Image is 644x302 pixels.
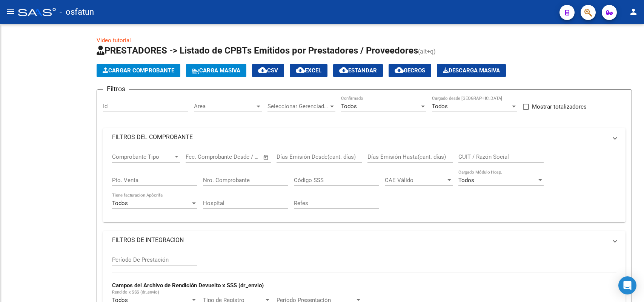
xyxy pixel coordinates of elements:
button: Carga Masiva [186,64,246,77]
input: Fecha inicio [186,153,216,160]
span: Todos [432,103,448,110]
span: Area [194,103,255,110]
button: Descarga Masiva [437,64,506,77]
mat-icon: cloud_download [339,66,348,75]
button: CSV [252,64,284,77]
span: CSV [258,67,278,74]
mat-icon: menu [6,7,15,16]
mat-expansion-panel-header: FILTROS DE INTEGRACION [103,231,626,249]
a: Video tutorial [97,37,131,44]
span: Seleccionar Gerenciador [267,103,329,110]
span: Cargar Comprobante [103,67,174,74]
span: Comprobante Tipo [112,153,173,160]
span: Gecros [395,67,425,74]
div: FILTROS DEL COMPROBANTE [103,146,626,222]
button: EXCEL [290,64,327,77]
span: CAE Válido [385,177,446,184]
mat-icon: cloud_download [395,66,404,75]
span: Carga Masiva [192,67,240,74]
mat-panel-title: FILTROS DE INTEGRACION [112,236,607,244]
span: Todos [341,103,357,110]
span: Descarga Masiva [443,67,500,74]
button: Open calendar [262,153,271,162]
span: (alt+q) [418,48,436,55]
mat-panel-title: FILTROS DEL COMPROBANTE [112,133,607,141]
mat-icon: person [629,7,638,16]
button: Estandar [333,64,383,77]
mat-expansion-panel-header: FILTROS DEL COMPROBANTE [103,128,626,146]
mat-icon: cloud_download [296,66,305,75]
div: Open Intercom Messenger [618,276,636,294]
app-download-masive: Descarga masiva de comprobantes (adjuntos) [437,64,506,77]
mat-icon: cloud_download [258,66,267,75]
span: Todos [458,177,474,184]
span: Mostrar totalizadores [532,102,587,111]
h3: Filtros [103,84,129,94]
input: Fecha fin [223,153,260,160]
strong: Campos del Archivo de Rendición Devuelto x SSS (dr_envio) [112,282,264,289]
span: PRESTADORES -> Listado de CPBTs Emitidos por Prestadores / Proveedores [97,45,418,56]
span: Estandar [339,67,377,74]
button: Cargar Comprobante [97,64,180,77]
span: - osfatun [60,4,94,20]
span: Todos [112,200,128,207]
button: Gecros [389,64,431,77]
span: EXCEL [296,67,321,74]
